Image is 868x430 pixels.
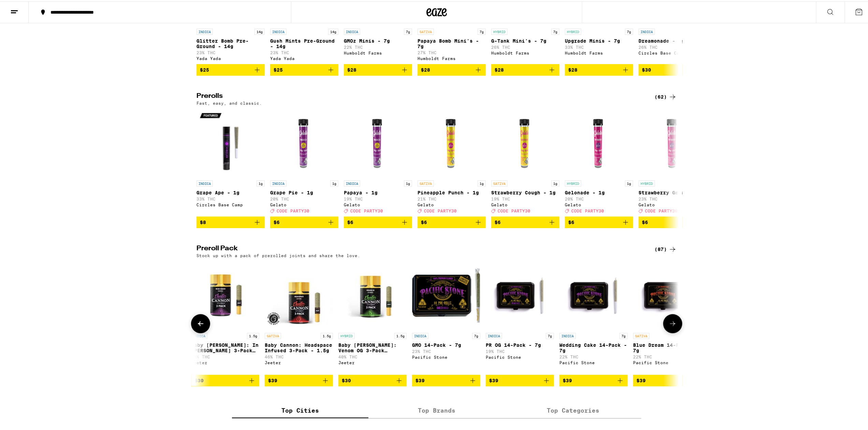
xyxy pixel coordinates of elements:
p: 26% THC [638,44,707,48]
h2: Prerolls [196,91,643,100]
button: Add to bag [559,373,628,385]
div: Gelato [565,201,633,206]
p: 7g [477,27,486,33]
a: (62) [654,91,677,100]
p: 19% THC [344,195,412,200]
p: Dreamonade - 7g [638,37,707,42]
img: Pacific Stone - PR OG 14-Pack - 7g [486,260,554,328]
div: Jeeter [191,359,259,364]
a: Open page for Baby Cannon: Venom OG 3-Pack Infused - 1.5g from Jeeter [338,260,407,373]
h2: Preroll Pack [196,244,643,252]
p: HYBRID [565,27,581,33]
button: Add to bag [491,215,559,227]
div: Circles Base Camp [638,49,707,54]
img: Jeeter - Baby Cannon: Headspace Infused 3-Pack - 1.5g [265,260,333,328]
a: Open page for Grape Pie - 1g from Gelato [270,107,338,215]
p: 14g [328,27,338,33]
span: $8 [200,218,206,224]
div: Yada Yada [270,55,338,59]
img: Gelato - Strawberry Gelato - 1g [638,107,707,176]
a: Open page for Gelonade - 1g from Gelato [565,107,633,215]
span: $39 [415,376,425,382]
button: Add to bag [638,215,707,227]
p: INDICA [412,331,428,338]
p: 1.5g [321,331,333,338]
div: Gelato [417,201,486,206]
button: Add to bag [196,215,265,227]
span: CODE PARTY30 [645,207,678,212]
p: 1g [404,179,412,185]
div: Pacific Stone [559,359,628,364]
div: Pacific Stone [633,359,701,364]
button: Add to bag [338,373,407,385]
p: 7g [551,27,559,33]
span: $6 [421,218,427,224]
a: Open page for PR OG 14-Pack - 7g from Pacific Stone [486,260,554,373]
div: Jeeter [265,359,333,364]
span: $39 [636,376,646,382]
p: PR OG 14-Pack - 7g [486,341,554,346]
p: G-Tank Mini's - 7g [491,37,559,42]
p: 7g [472,331,480,338]
p: 23% THC [270,49,338,54]
p: Upgrade Minis - 7g [565,37,633,42]
p: 7g [625,27,633,33]
button: Add to bag [196,63,265,74]
a: Open page for Pineapple Punch - 1g from Gelato [417,107,486,215]
p: INDICA [196,27,213,33]
button: Add to bag [491,63,559,74]
span: $6 [568,218,574,224]
label: Top Categories [505,402,641,417]
img: Jeeter - Baby Cannon: In Da Couch 3-Pack Infused - 1.5g [191,260,259,328]
span: $6 [495,218,501,224]
div: tabs [232,402,641,417]
span: $6 [274,218,280,224]
p: Blue Dream 14-Pack - 7g [633,341,701,352]
img: Gelato - Papaya - 1g [344,107,412,176]
p: 23% THC [412,348,480,352]
div: Jeeter [338,359,407,364]
p: 33% THC [196,195,265,200]
img: Gelato - Gelonade - 1g [565,107,633,176]
a: Open page for Baby Cannon: In Da Couch 3-Pack Infused - 1.5g from Jeeter [191,260,259,373]
p: INDICA [559,331,576,338]
span: $28 [568,66,577,71]
img: Jeeter - Baby Cannon: Venom OG 3-Pack Infused - 1.5g [338,260,407,328]
div: Pacific Stone [412,354,480,358]
a: Open page for Strawberry Cough - 1g from Gelato [491,107,559,215]
p: INDICA [344,179,360,185]
p: SATIVA [417,27,434,33]
span: CODE PARTY30 [498,207,530,212]
p: 1.5g [394,331,407,338]
img: Pacific Stone - GMO 14-Pack - 7g [412,260,480,328]
span: CODE PARTY30 [350,207,383,212]
span: $30 [342,376,351,382]
p: 20% THC [270,195,338,200]
p: 19% THC [486,348,554,352]
p: Grape Pie - 1g [270,189,338,194]
p: SATIVA [491,179,507,185]
span: CODE PARTY30 [571,207,604,212]
p: Gush Mints Pre-Ground - 14g [270,37,338,48]
img: Gelato - Grape Pie - 1g [270,107,338,176]
button: Add to bag [633,373,701,385]
p: Baby [PERSON_NAME]: In [PERSON_NAME] 3-Pack Infused - 1.5g [191,341,259,352]
label: Top Brands [368,402,505,417]
p: GMO 14-Pack - 7g [412,341,480,346]
button: Add to bag [417,63,486,74]
div: Humboldt Farms [565,49,633,54]
p: Papaya - 1g [344,189,412,194]
p: Baby [PERSON_NAME]: Venom OG 3-Pack Infused - 1.5g [338,341,407,352]
button: Add to bag [412,373,480,385]
button: Add to bag [191,373,259,385]
p: 1g [551,179,559,185]
button: Add to bag [417,215,486,227]
p: 1.5g [247,331,259,338]
img: Pacific Stone - Wedding Cake 14-Pack - 7g [559,260,628,328]
div: Gelato [491,201,559,206]
p: 33% THC [565,44,633,48]
div: Pacific Stone [486,354,554,358]
p: INDICA [344,27,360,33]
p: 7g [404,27,412,33]
a: Open page for Blue Dream 14-Pack - 7g from Pacific Stone [633,260,701,373]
